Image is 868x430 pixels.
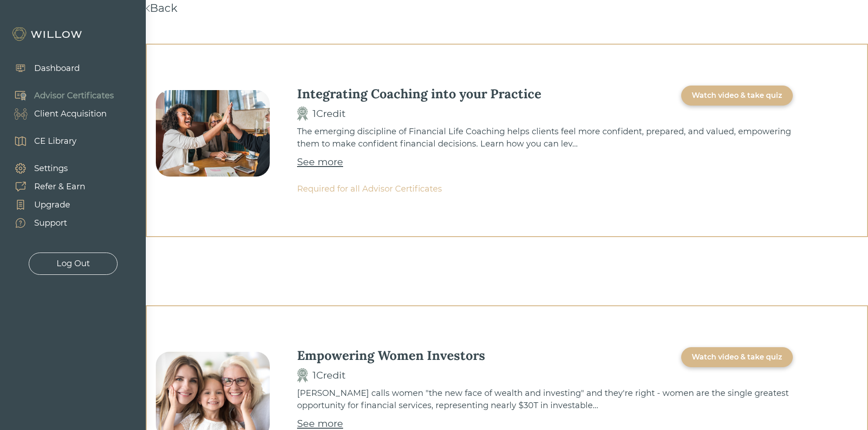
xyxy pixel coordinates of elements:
[297,387,793,412] div: [PERSON_NAME] calls women "the new face of wealth and investing" and they're right - women are th...
[313,368,346,383] div: 1 Credit
[313,106,346,121] div: 1 Credit
[692,90,782,101] div: Watch video & take quiz
[146,5,150,12] img: <
[5,59,80,77] a: Dashboard
[34,162,68,175] div: Settings
[297,126,793,150] div: The emerging discipline of Financial Life Coaching helps clients feel more confident, prepared, a...
[297,86,541,102] div: Integrating Coaching into your Practice
[5,159,85,177] a: Settings
[297,347,485,364] div: Empowering Women Investors
[34,135,77,147] div: CE Library
[5,196,85,214] a: Upgrade
[146,1,177,15] a: Back
[34,62,80,75] div: Dashboard
[34,181,85,193] div: Refer & Earn
[5,177,85,196] a: Refer & Earn
[5,86,114,105] a: Advisor Certificates
[5,132,77,150] a: CE Library
[34,90,114,102] div: Advisor Certificates
[11,27,84,41] img: Willow
[5,105,114,123] a: Client Acquisition
[297,155,343,169] a: See more
[34,199,70,211] div: Upgrade
[692,352,782,363] div: Watch video & take quiz
[34,217,67,229] div: Support
[297,183,793,195] div: Required for all Advisor Certificates
[56,258,90,270] div: Log Out
[34,108,107,120] div: Client Acquisition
